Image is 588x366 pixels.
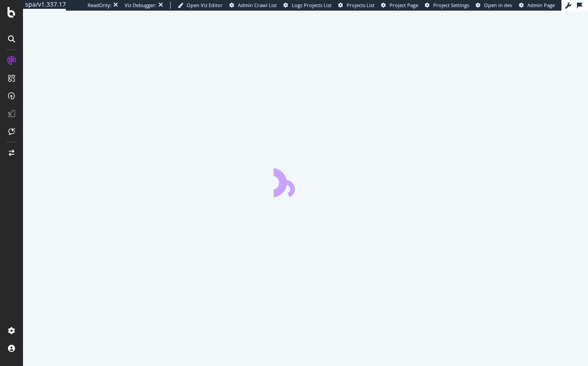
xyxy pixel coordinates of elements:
a: Project Page [381,2,418,9]
span: Open Viz Editor [187,2,223,8]
a: Admin Page [519,2,555,9]
div: Viz Debugger: [125,2,157,9]
a: Project Settings [425,2,469,9]
span: Project Page [389,2,418,8]
span: Admin Page [527,2,555,8]
span: Admin Crawl List [238,2,277,8]
a: Logs Projects List [283,2,332,9]
a: Projects List [338,2,374,9]
span: Logs Projects List [292,2,332,8]
span: Project Settings [433,2,469,8]
div: animation [274,165,337,197]
a: Open in dev [476,2,512,9]
a: Open Viz Editor [178,2,223,9]
a: Admin Crawl List [229,2,277,9]
span: Open in dev [484,2,512,8]
div: ReadOnly: [88,2,111,9]
span: Projects List [347,2,374,8]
